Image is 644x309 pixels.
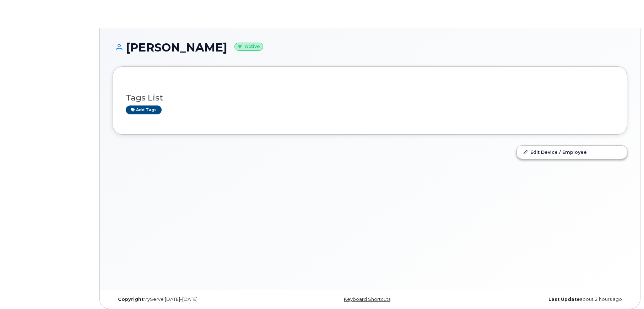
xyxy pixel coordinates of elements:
strong: Last Update [548,297,580,302]
h1: [PERSON_NAME] [113,41,627,54]
a: Keyboard Shortcuts [344,297,390,302]
a: Edit Device / Employee [517,146,627,158]
div: about 2 hours ago [456,297,627,302]
small: Active [234,43,263,51]
div: MyServe [DATE]–[DATE] [113,297,284,302]
h3: Tags List [126,93,614,102]
a: Add tags [126,105,162,114]
strong: Copyright [118,297,144,302]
